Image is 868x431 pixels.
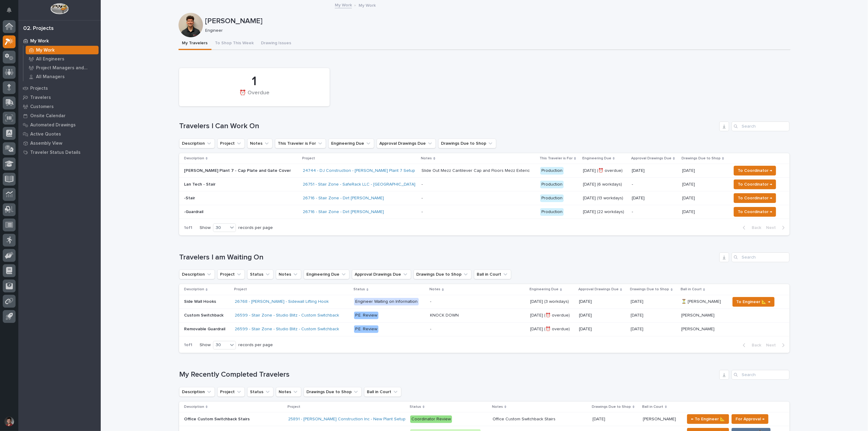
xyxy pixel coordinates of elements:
[492,404,503,410] p: Notes
[578,286,619,293] p: Approval Drawings Due
[642,404,664,410] p: Ball in Court
[235,299,329,304] a: 26768 - [PERSON_NAME] - Sidewall Lifting Hook
[732,252,790,262] div: Search
[540,194,564,202] div: Production
[276,387,301,397] button: Notes
[212,37,258,50] button: To Shop This Week
[430,327,431,332] div: -
[438,139,496,148] button: Drawings Due to Shop
[247,387,273,397] button: Status
[179,387,215,397] button: Description
[530,298,570,304] p: [DATE] (3 workdays)
[24,46,101,54] a: My Work
[430,313,459,318] div: KNOCK DOWN
[364,387,401,397] button: Ball in Court
[304,270,349,279] button: Engineering Due
[359,2,376,8] p: My Work
[303,168,415,173] a: 24744 - DJ Construction - [PERSON_NAME] Plant 7 Setup
[766,342,779,348] span: Next
[738,181,772,188] span: To Coordinator →
[643,415,678,422] p: [PERSON_NAME]
[540,208,564,216] div: Production
[738,208,772,215] span: To Coordinator →
[18,36,101,45] a: My Work
[303,182,416,187] a: 26751 - Stair Zone - SafeRack LLC - [GEOGRAPHIC_DATA]
[179,220,197,235] p: 1 of 1
[3,415,16,428] button: users-avatar
[682,194,696,201] p: [DATE]
[179,412,790,426] tr: Office Custom Switchback StairsOffice Custom Switchback Stairs 25891 - [PERSON_NAME] Construction...
[632,182,677,187] p: -
[681,286,702,293] p: Ball in Court
[184,312,225,318] p: Custom Switchback
[429,286,440,293] p: Notes
[632,168,677,173] p: [DATE]
[410,415,452,423] div: Coordinator Review
[592,404,631,410] p: Drawings Due to Shop
[764,342,790,348] button: Next
[681,325,716,332] p: [PERSON_NAME]
[421,182,423,187] div: -
[200,225,211,230] p: Show
[36,74,65,80] p: All Managers
[179,270,215,279] button: Description
[235,313,339,318] a: 26599 - Stair Zone - Studio Blitz - Custom Switchback
[179,37,212,50] button: My Travelers
[18,129,101,139] a: Active Quotes
[593,415,607,422] p: [DATE]
[736,298,771,306] span: To Engineer 📐 →
[738,225,764,230] button: Back
[421,168,528,173] div: Slide Out Mezz Cantilever Cap and Floors Mezz Exterior Full OHD Gate Cover
[18,111,101,120] a: Onsite Calendar
[421,209,423,215] div: -
[247,139,273,148] button: Notes
[530,286,559,293] p: Engineering Due
[682,155,721,162] p: Drawings Due to Shop
[354,298,419,306] div: Engineer Waiting on Information
[184,209,291,215] p: -Guardrail
[540,167,564,175] div: Production
[766,225,779,230] span: Next
[579,313,626,318] p: [DATE]
[328,139,374,148] button: Engineering Due
[36,56,64,62] p: All Engineers
[50,3,68,14] img: Workspace Logo
[217,139,245,148] button: Project
[681,298,722,304] p: ⏳ [PERSON_NAME]
[631,312,645,318] p: [DATE]
[682,208,696,215] p: [DATE]
[184,298,217,304] p: Side Wall Hooks
[748,342,761,348] span: Back
[3,4,16,16] button: Notifications
[583,209,627,215] p: [DATE] (22 workdays)
[213,225,228,231] div: 30
[353,286,365,293] p: Status
[179,191,790,205] tr: -Stair26716 - Stair Zone - Dirt [PERSON_NAME] - Production[DATE] (13 workdays)[DATE][DATE][DATE] ...
[304,387,362,397] button: Drawings Due to Shop
[18,93,101,102] a: Travelers
[734,166,776,176] button: To Coordinator →
[258,37,295,50] button: Drawing Issues
[583,168,627,173] p: [DATE] (⏰ overdue)
[530,325,571,332] p: [DATE] (⏰ overdue)
[736,415,765,423] span: For Approval →
[213,342,228,348] div: 30
[205,28,786,33] p: Engineer
[732,121,790,131] div: Search
[631,298,645,304] p: [DATE]
[179,322,790,336] tr: Removable GuardrailRemovable Guardrail 26599 - Stair Zone - Studio Blitz - Custom Switchback P.E....
[579,327,626,332] p: [DATE]
[184,325,226,332] p: Removable Guardrail
[30,38,49,44] p: My Work
[179,309,790,322] tr: Custom SwitchbackCustom Switchback 26599 - Stair Zone - Studio Blitz - Custom Switchback P.E. Rev...
[288,404,300,410] p: Project
[179,139,215,148] button: Description
[184,182,291,187] p: Lan Tech - Stair
[36,65,96,71] p: Project Managers and Engineers
[30,86,48,91] p: Projects
[179,178,790,191] tr: Lan Tech - Stair26751 - Stair Zone - SafeRack LLC - [GEOGRAPHIC_DATA] - Production[DATE] (6 workd...
[179,164,790,178] tr: [PERSON_NAME] Plant 7 - Cap Plate and Gate Cover24744 - DJ Construction - [PERSON_NAME] Plant 7 S...
[217,270,245,279] button: Project
[179,253,717,262] h1: Travelers I am Waiting On
[732,414,769,424] button: For Approval →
